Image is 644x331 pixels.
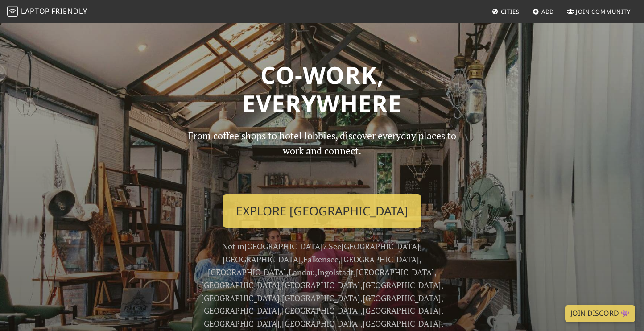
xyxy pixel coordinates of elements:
a: [GEOGRAPHIC_DATA] [282,280,360,290]
span: Add [541,8,554,16]
a: [GEOGRAPHIC_DATA] [201,293,280,303]
a: [GEOGRAPHIC_DATA] [282,305,360,316]
a: [GEOGRAPHIC_DATA] [201,305,280,316]
a: Join Community [563,4,634,20]
a: [GEOGRAPHIC_DATA] [282,293,360,303]
a: Add [529,4,558,20]
a: Cities [488,4,523,20]
a: [GEOGRAPHIC_DATA] [363,318,441,329]
a: [GEOGRAPHIC_DATA] [208,267,286,277]
a: Landau [289,267,315,277]
a: LaptopFriendly LaptopFriendly [7,4,87,20]
a: Falkensee [303,254,339,265]
a: [GEOGRAPHIC_DATA] [341,241,420,252]
a: [GEOGRAPHIC_DATA] [244,241,323,252]
a: [GEOGRAPHIC_DATA] [282,318,360,329]
a: [GEOGRAPHIC_DATA] [201,280,280,290]
a: [GEOGRAPHIC_DATA] [363,305,441,316]
p: From coffee shops to hotel lobbies, discover everyday places to work and connect. [180,128,464,187]
a: [GEOGRAPHIC_DATA] [363,293,441,303]
span: Cities [501,8,520,16]
h1: Co-work, Everywhere [33,61,611,117]
span: Join Community [576,8,631,16]
span: Friendly [51,6,87,16]
a: [GEOGRAPHIC_DATA] [363,280,441,290]
a: [GEOGRAPHIC_DATA] [223,254,301,265]
a: Explore [GEOGRAPHIC_DATA] [223,194,421,228]
a: Join Discord 👾 [565,305,635,322]
a: [GEOGRAPHIC_DATA] [341,254,419,265]
a: [GEOGRAPHIC_DATA] [201,318,280,329]
span: Laptop [21,6,50,16]
img: LaptopFriendly [7,6,18,17]
a: [GEOGRAPHIC_DATA] [356,267,434,277]
a: Ingolstadt [317,267,354,277]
